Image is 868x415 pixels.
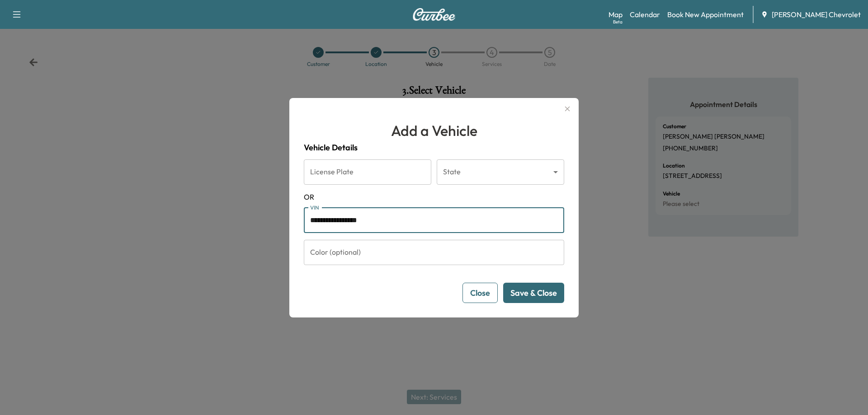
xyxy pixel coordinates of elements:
a: Book New Appointment [667,9,744,20]
div: Beta [613,19,623,25]
label: VIN [310,204,319,211]
a: MapBeta [609,9,623,20]
span: [PERSON_NAME] Chevrolet [772,9,861,20]
a: Calendar [630,9,660,20]
img: Curbee Logo [412,8,456,21]
button: Save & Close [503,283,564,303]
h1: Add a Vehicle [304,120,564,141]
h4: Vehicle Details [304,141,564,154]
button: Close [462,283,498,303]
span: OR [304,191,564,202]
